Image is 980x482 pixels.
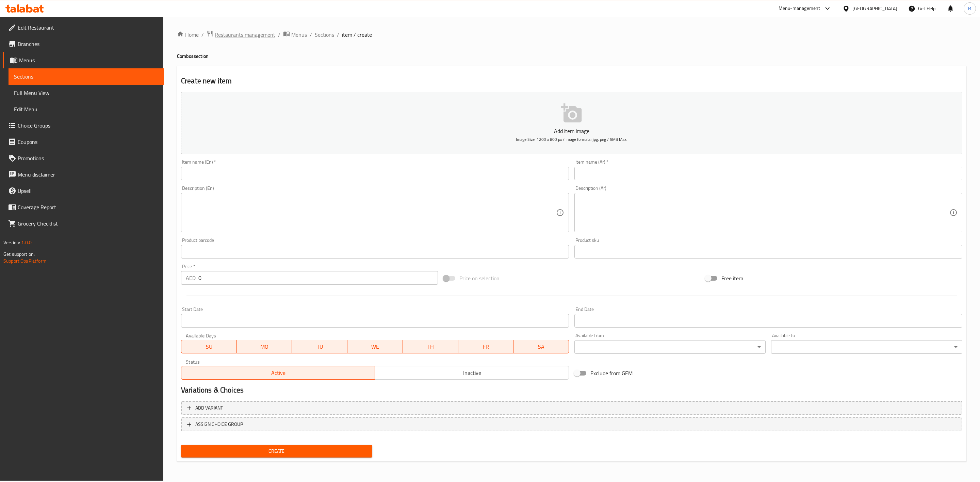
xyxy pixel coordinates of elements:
a: Choice Groups [3,117,164,134]
div: [GEOGRAPHIC_DATA] [852,5,897,12]
button: Add variant [181,401,962,415]
button: ASSIGN CHOICE GROUP [181,417,962,431]
span: MO [240,342,290,352]
span: Inactive [378,368,566,378]
span: TH [406,342,456,352]
button: FR [458,340,514,353]
a: Coupons [3,134,164,150]
a: Sections [315,31,334,39]
button: WE [347,340,403,353]
span: Branches [18,40,158,48]
p: Add item image [192,127,952,135]
span: Menus [19,56,158,64]
span: TU [295,342,345,352]
span: Choice Groups [18,121,158,130]
span: Edit Menu [14,105,158,113]
span: R [968,5,971,12]
span: Promotions [18,154,158,162]
a: Promotions [3,150,164,166]
span: Version: [3,238,20,247]
h2: Variations & Choices [181,385,962,395]
a: Home [177,31,199,39]
p: AED [186,274,196,282]
a: Coverage Report [3,199,164,215]
button: Create [181,445,372,458]
span: Grocery Checklist [18,219,158,228]
span: ASSIGN CHOICE GROUP [195,420,243,429]
button: SA [513,340,569,353]
span: Active [184,368,372,378]
span: Restaurants management [215,31,275,39]
a: Upsell [3,183,164,199]
span: Price on selection [459,274,500,282]
li: / [201,31,204,39]
span: FR [461,342,511,352]
a: Menus [3,52,164,68]
button: Add item imageImage Size: 1200 x 800 px / Image formats: jpg, png / 5MB Max. [181,92,962,154]
span: item / create [342,31,372,39]
span: Image Size: 1200 x 800 px / Image formats: jpg, png / 5MB Max. [516,135,627,143]
h4: Combos section [177,53,966,60]
div: ​ [574,340,766,354]
span: SU [184,342,234,352]
div: ​ [771,340,962,354]
button: TU [292,340,347,353]
a: Edit Restaurant [3,19,164,36]
span: Create [186,447,367,455]
li: / [337,31,339,39]
span: SA [516,342,566,352]
span: Menus [291,31,307,39]
li: / [310,31,312,39]
input: Enter name En [181,167,569,180]
nav: breadcrumb [177,30,966,39]
a: Full Menu View [9,85,164,101]
span: Exclude from GEM [590,369,633,377]
a: Menu disclaimer [3,166,164,183]
li: / [278,31,280,39]
span: WE [350,342,400,352]
span: Add variant [195,404,223,412]
a: Grocery Checklist [3,215,164,232]
span: Full Menu View [14,89,158,97]
span: Coverage Report [18,203,158,211]
a: Support.OpsPlatform [3,256,47,265]
span: Edit Restaurant [18,23,158,32]
input: Please enter product sku [574,245,962,259]
span: Free item [721,274,743,282]
span: Menu disclaimer [18,170,158,179]
div: Menu-management [779,4,820,13]
button: Inactive [375,366,569,380]
span: Coupons [18,138,158,146]
a: Branches [3,36,164,52]
span: Upsell [18,187,158,195]
a: Sections [9,68,164,85]
input: Please enter price [198,271,438,285]
span: 1.0.0 [21,238,32,247]
h2: Create new item [181,76,962,86]
span: Get support on: [3,250,35,259]
input: Please enter product barcode [181,245,569,259]
a: Edit Menu [9,101,164,117]
button: MO [237,340,292,353]
span: Sections [14,72,158,81]
a: Menus [283,30,307,39]
button: TH [403,340,458,353]
button: Active [181,366,375,380]
input: Enter name Ar [574,167,962,180]
a: Restaurants management [207,30,275,39]
button: SU [181,340,237,353]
